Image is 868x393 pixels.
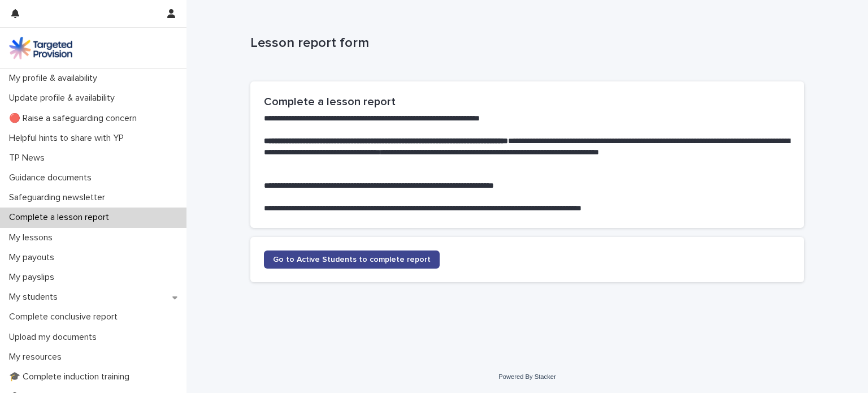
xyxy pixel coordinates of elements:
p: Complete conclusive report [5,312,127,322]
p: My payslips [5,272,63,283]
p: My profile & availability [5,73,106,84]
p: My resources [5,352,71,362]
p: My lessons [5,232,62,243]
p: 🎓 Complete induction training [5,372,138,382]
img: M5nRWzHhSzIhMunXDL62 [9,37,72,59]
p: My payouts [5,252,63,263]
p: Helpful hints to share with YP [5,133,133,144]
p: My students [5,292,67,303]
p: Guidance documents [5,172,101,183]
a: Powered By Stacker [498,373,555,380]
p: 🔴 Raise a safeguarding concern [5,113,146,124]
a: Go to Active Students to complete report [264,251,440,269]
p: Update profile & availability [5,93,124,103]
p: Upload my documents [5,332,106,343]
p: Complete a lesson report [5,212,118,223]
h2: Complete a lesson report [264,95,791,109]
p: TP News [5,153,54,163]
p: Lesson report form [250,35,800,51]
p: Safeguarding newsletter [5,192,114,203]
span: Go to Active Students to complete report [273,256,431,264]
